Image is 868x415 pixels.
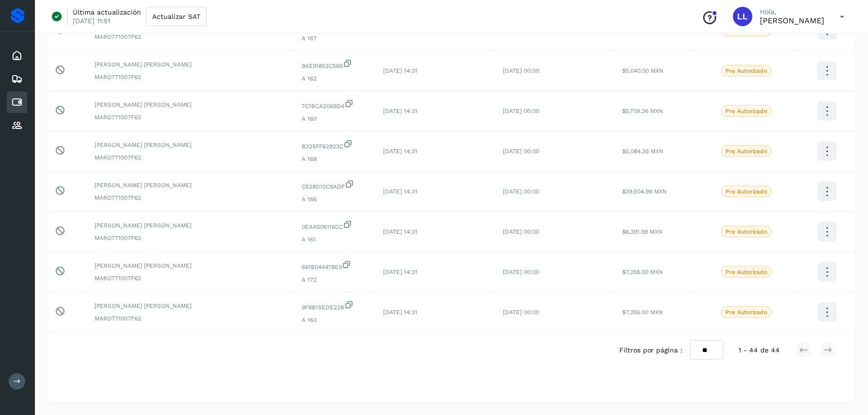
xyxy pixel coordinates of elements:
span: [DATE] 14:31 [383,188,418,195]
p: Pre Autorizado [725,309,768,316]
p: Pre Autorizado [725,228,768,235]
span: $7,356.00 MXN [622,309,663,316]
span: Actualizar SAT [152,13,200,20]
span: MARO771007F62 [95,153,286,162]
span: A 167 [302,34,368,43]
span: [PERSON_NAME] [PERSON_NAME] [95,141,286,149]
span: [DATE] 00:00 [503,188,539,195]
span: [DATE] 14:31 [383,148,418,155]
span: [DATE] 00:00 [503,108,539,114]
span: $5,709.36 MXN [622,108,663,114]
div: Inicio [7,45,27,66]
span: A 172 [302,275,368,284]
span: C528D10C6ADF [302,179,368,191]
span: [PERSON_NAME] [PERSON_NAME] [95,302,286,310]
span: MARO771007F62 [95,32,286,41]
span: [PERSON_NAME] [PERSON_NAME] [95,100,286,109]
div: Cuentas por pagar [7,92,27,113]
span: A 166 [302,195,368,204]
span: 0EAA506116CC [302,220,368,231]
span: 9AE91853C566 [302,59,368,70]
span: 9F8B15EDE22B [302,300,368,312]
p: Hola, [760,8,825,16]
span: $5,040.00 MXN [622,67,663,74]
span: A 160 [302,114,368,123]
p: Pre Autorizado [725,148,768,155]
span: [DATE] 00:00 [503,269,539,275]
span: [DATE] 14:31 [383,309,418,316]
span: 691B044478E9 [302,260,368,271]
span: MARO771007F62 [95,73,286,81]
span: MARO771007F62 [95,113,286,122]
span: $5,084.35 MXN [622,148,663,155]
span: MARO771007F62 [95,193,286,202]
span: B325FF62923C [302,139,368,151]
span: [DATE] 14:31 [383,108,418,114]
span: [DATE] 00:00 [503,67,539,74]
p: Pre Autorizado [725,188,768,195]
span: [PERSON_NAME] [PERSON_NAME] [95,261,286,270]
span: [PERSON_NAME] [PERSON_NAME] [95,221,286,230]
p: Leticia Lugo Hernandez [760,16,825,25]
span: [DATE] 00:00 [503,309,539,316]
span: MARO771007F62 [95,234,286,242]
span: [DATE] 14:31 [383,67,418,74]
span: 7C1BCA2069D4 [302,99,368,111]
span: A 168 [302,155,368,163]
span: A 161 [302,235,368,244]
p: Pre Autorizado [725,67,768,74]
span: $7,356.00 MXN [622,269,663,275]
span: Filtros por página : [619,345,683,355]
span: [PERSON_NAME] [PERSON_NAME] [95,181,286,190]
span: $39,504.99 MXN [622,188,667,195]
span: A 163 [302,316,368,324]
div: Proveedores [7,115,27,136]
span: [DATE] 14:31 [383,269,418,275]
p: [DATE] 11:51 [73,16,110,25]
span: [DATE] 00:00 [503,148,539,155]
div: Embarques [7,68,27,90]
span: A 162 [302,74,368,83]
span: 1 - 44 de 44 [739,345,780,355]
p: Última actualización [73,8,141,16]
span: MARO771007F62 [95,314,286,323]
span: [DATE] 14:31 [383,228,418,235]
span: MARO771007F62 [95,274,286,283]
p: Pre Autorizado [725,269,768,275]
button: Actualizar SAT [146,7,207,26]
span: $6,391.99 MXN [622,228,662,235]
p: Pre Autorizado [725,108,768,114]
span: [PERSON_NAME] [PERSON_NAME] [95,60,286,69]
span: [DATE] 00:00 [503,228,539,235]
